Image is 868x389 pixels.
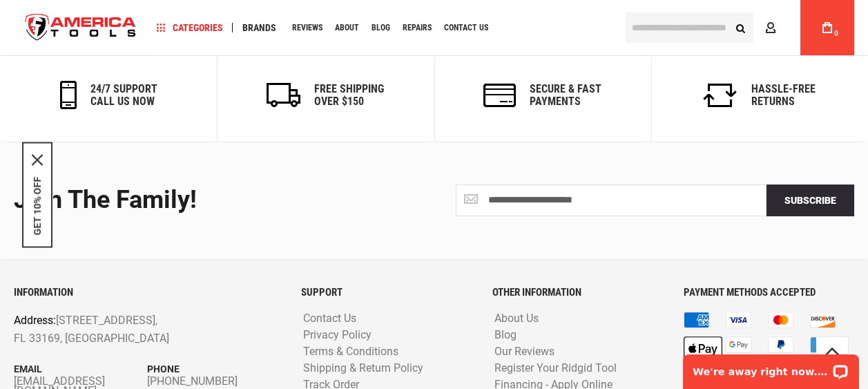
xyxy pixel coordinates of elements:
a: Brands [236,19,282,37]
button: Subscribe [766,184,854,216]
span: Contact Us [444,23,488,32]
span: 0 [834,30,838,37]
p: Email [14,361,147,377]
a: About Us [491,312,542,325]
h6: INFORMATION [14,287,280,298]
h6: Free Shipping Over $150 [314,83,384,107]
a: Blog [491,329,520,342]
a: About [329,19,365,37]
a: Shipping & Return Policy [300,362,427,375]
h6: Hassle-Free Returns [751,83,816,107]
button: Close [32,154,43,165]
span: Categories [157,23,223,32]
a: Our Reviews [491,345,558,359]
iframe: LiveChat chat widget [674,345,868,389]
svg: close icon [32,154,43,165]
a: [PHONE_NUMBER] [147,377,280,386]
span: Reviews [292,23,322,32]
a: Repairs [396,19,438,37]
span: Blog [372,23,390,32]
h6: SUPPORT [301,287,472,298]
a: Reviews [286,19,329,37]
a: Register Your Ridgid Tool [491,362,620,375]
button: Search [727,15,753,41]
span: Subscribe [784,195,836,206]
p: [STREET_ADDRESS], FL 33169, [GEOGRAPHIC_DATA] [14,312,227,347]
h6: secure & fast payments [530,83,601,107]
button: GET 10% OFF [32,176,43,235]
h6: PAYMENT METHODS ACCEPTED [684,287,854,298]
p: Phone [147,361,280,377]
span: About [335,23,359,32]
a: Contact Us [300,312,360,325]
a: Privacy Policy [300,329,375,342]
h6: OTHER INFORMATION [492,287,663,298]
a: Blog [365,19,396,37]
div: Join the Family! [14,187,424,214]
span: Repairs [403,23,432,32]
a: Contact Us [438,19,494,37]
span: Brands [242,23,276,32]
span: Address: [14,314,56,327]
h6: 24/7 support call us now [90,83,157,107]
a: Terms & Conditions [300,345,402,359]
img: America Tools [14,2,148,54]
a: Categories [151,19,229,37]
a: store logo [14,2,148,54]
